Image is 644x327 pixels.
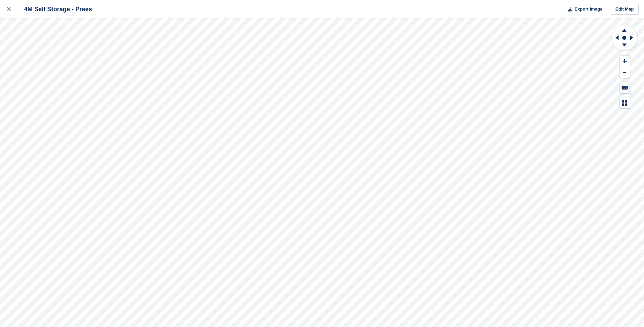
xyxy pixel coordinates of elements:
span: Export Image [574,6,602,13]
button: Map Legend [620,97,630,108]
button: Keyboard Shortcuts [620,82,630,93]
button: Zoom Out [620,67,630,78]
div: 4M Self Storage - Prees [18,5,92,13]
button: Zoom In [620,56,630,67]
button: Export Image [564,4,603,15]
a: Edit Map [611,4,639,15]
